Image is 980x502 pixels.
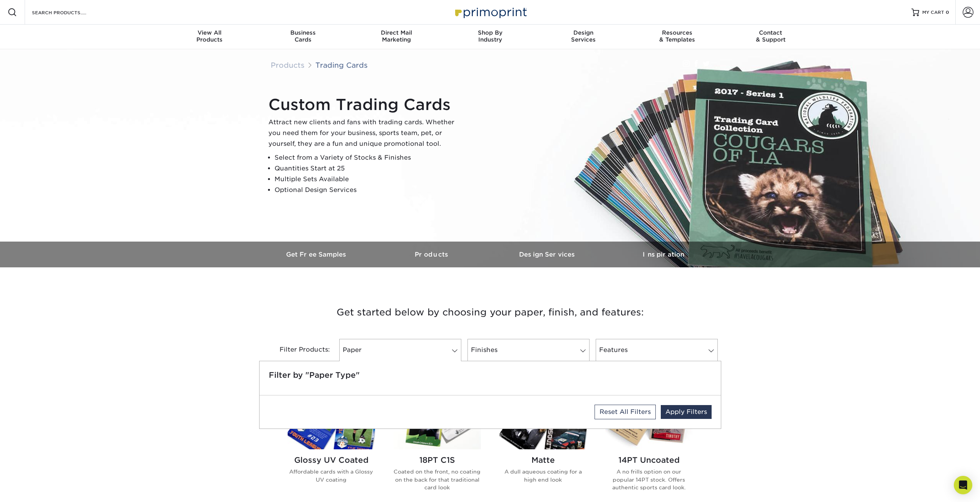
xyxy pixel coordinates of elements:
div: Marketing [350,29,443,43]
li: Quantities Start at 25 [275,163,461,174]
a: Products [271,61,305,69]
span: View All [163,29,256,36]
a: Contact& Support [724,25,818,49]
a: DesignServices [537,25,630,49]
li: Select from a Variety of Stocks & Finishes [275,152,461,163]
p: A no frills option on our popular 14PT stock. Offers authentic sports card look. [605,468,693,491]
a: Design Services [490,242,606,267]
div: Products [163,29,256,43]
h2: Matte [499,455,587,465]
span: MY CART [922,9,944,16]
iframe: Google Customer Reviews [2,479,65,499]
span: Shop By [443,29,537,36]
div: Open Intercom Messenger [954,476,972,494]
input: SEARCH PRODUCTS..... [31,8,106,17]
p: Attract new clients and fans with trading cards. Whether you need them for your business, sports ... [268,117,461,149]
h3: Get Free Samples [259,251,375,258]
div: Industry [443,29,537,43]
span: 0 [946,10,949,15]
h3: Design Services [490,251,606,258]
span: Resources [630,29,724,36]
a: BusinessCards [256,25,350,49]
a: Shop ByIndustry [443,25,537,49]
h1: Custom Trading Cards [268,95,461,114]
a: Finishes [467,339,590,361]
img: Primoprint [452,4,529,20]
p: A dull aqueous coating for a high end look [499,468,587,484]
h3: Get started below by choosing your paper, finish, and features: [265,295,715,330]
a: Reset All Filters [595,405,656,419]
div: Cards [256,29,350,43]
h3: Inspiration [606,251,721,258]
h2: Glossy UV Coated [288,455,375,465]
a: Features [596,339,718,361]
li: Multiple Sets Available [275,174,461,185]
div: & Templates [630,29,724,43]
a: Get Free Samples [259,242,375,267]
h5: Filter by "Paper Type" [269,370,712,380]
a: Trading Cards [315,61,368,69]
a: Inspiration [606,242,721,267]
li: Optional Design Services [275,185,461,195]
span: Design [537,29,630,36]
p: Affordable cards with a Glossy UV coating [288,468,375,484]
span: Contact [724,29,818,36]
a: Direct MailMarketing [350,25,443,49]
p: Coated on the front, no coating on the back for that traditional card look [394,468,481,491]
h2: 18PT C1S [394,455,481,465]
div: & Support [724,29,818,43]
a: Resources& Templates [630,25,724,49]
div: Filter Products: [259,339,336,361]
a: Apply Filters [661,405,712,419]
a: Paper [339,339,461,361]
h2: 14PT Uncoated [605,455,693,465]
span: Direct Mail [350,29,443,36]
a: View AllProducts [163,25,256,49]
a: Products [375,242,490,267]
h3: Products [375,251,490,258]
div: Services [537,29,630,43]
span: Business [256,29,350,36]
